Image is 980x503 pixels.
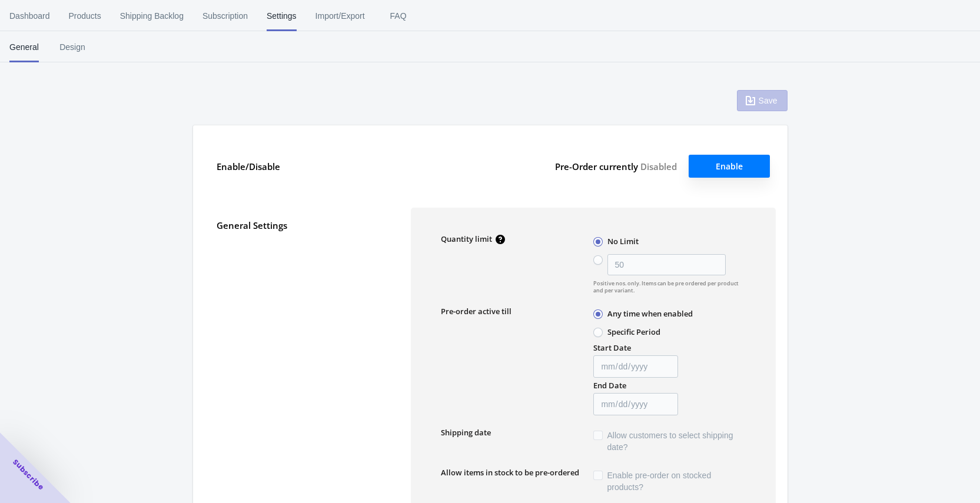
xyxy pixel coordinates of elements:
[689,155,770,178] button: Enable
[9,32,39,62] span: General
[607,327,660,337] label: Specific Period
[441,427,491,438] label: Shipping date
[441,306,593,317] label: Pre-order active till
[9,1,50,31] span: Dashboard
[607,429,746,453] span: Allow customers to select shipping date?
[315,1,365,31] span: Import/Export
[441,234,492,244] label: Quantity limit
[640,161,677,172] span: Disabled
[217,219,387,231] label: General Settings
[58,32,87,62] span: Design
[593,342,631,353] label: Start Date
[593,380,626,391] label: End Date
[607,469,746,493] span: Enable pre-order on stocked products?
[384,1,413,31] span: FAQ
[441,467,579,478] label: Allow items in stock to be pre-ordered
[607,236,639,246] label: No Limit
[120,1,184,31] span: Shipping Backlog
[607,308,693,319] label: Any time when enabled
[11,457,46,492] span: Subscribe
[202,1,248,31] span: Subscription
[593,280,746,294] span: Positive nos. only. Items can be pre ordered per product and per variant.
[69,1,101,31] span: Products
[217,161,387,172] label: Enable/Disable
[267,1,297,31] span: Settings
[555,155,677,178] label: Pre-Order currently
